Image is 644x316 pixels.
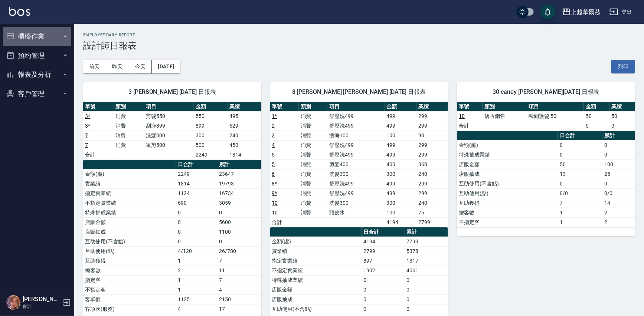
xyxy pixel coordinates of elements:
[602,198,635,208] td: 14
[217,188,261,198] td: 16734
[584,102,609,112] th: 金額
[83,246,176,256] td: 互助使用(點)
[217,169,261,179] td: 23647
[602,208,635,217] td: 2
[270,304,362,314] td: 互助使用(不含點)
[327,150,385,159] td: 舒壓洗499
[228,131,261,140] td: 240
[272,210,278,215] a: 10
[299,208,327,217] td: 消費
[176,217,217,227] td: 0
[92,88,252,96] span: 3 [PERSON_NAME] [DATE] 日報表
[584,121,609,131] td: 0
[385,208,416,217] td: 100
[217,208,261,217] td: 0
[194,111,228,121] td: 550
[416,179,448,188] td: 299
[176,198,217,208] td: 690
[270,237,362,246] td: 金額(虛)
[270,275,362,285] td: 特殊抽成業績
[385,188,416,198] td: 499
[85,132,88,138] a: 7
[9,7,30,16] img: Logo
[83,227,176,237] td: 店販抽成
[228,150,261,159] td: 1814
[279,88,439,96] span: 8 [PERSON_NAME] [PERSON_NAME] [DATE] 日報表
[176,304,217,314] td: 4
[129,60,152,73] button: 今天
[362,237,405,246] td: 4194
[602,131,635,141] th: 累計
[558,179,602,188] td: 0
[416,150,448,159] td: 299
[416,121,448,131] td: 299
[327,102,385,112] th: 項目
[272,161,275,167] a: 5
[176,256,217,266] td: 1
[83,237,176,246] td: 互助使用(不含點)
[457,102,635,131] table: a dense table
[558,217,602,227] td: 1
[602,217,635,227] td: 2
[217,237,261,246] td: 0
[83,102,261,160] table: a dense table
[405,285,448,294] td: 0
[362,227,405,237] th: 日合計
[270,285,362,294] td: 店販金額
[527,102,584,112] th: 項目
[217,217,261,227] td: 5600
[558,131,602,141] th: 日合計
[217,266,261,275] td: 11
[483,111,527,121] td: 店販銷售
[3,27,71,46] button: 櫃檯作業
[228,111,261,121] td: 495
[299,159,327,169] td: 消費
[385,111,416,121] td: 499
[272,152,275,158] a: 5
[83,198,176,208] td: 不指定實業績
[270,217,299,227] td: 合計
[299,188,327,198] td: 消費
[3,46,71,65] button: 預約管理
[385,169,416,179] td: 300
[217,304,261,314] td: 17
[571,7,601,17] div: 上越華爾茲
[327,159,385,169] td: 剪髮400
[611,60,635,73] button: 列印
[228,140,261,150] td: 450
[327,188,385,198] td: 舒壓洗499
[466,88,626,96] span: 30 candy [PERSON_NAME][DATE] 日報表
[217,275,261,285] td: 7
[217,198,261,208] td: 3059
[176,246,217,256] td: 4/120
[327,208,385,217] td: 頭皮水
[176,160,217,169] th: 日合計
[405,304,448,314] td: 0
[558,198,602,208] td: 7
[217,227,261,237] td: 1100
[270,294,362,304] td: 店販抽成
[457,140,558,150] td: 金額(虛)
[385,179,416,188] td: 499
[83,256,176,266] td: 互助獲得
[176,285,217,294] td: 1
[228,121,261,131] td: 629
[457,121,483,131] td: 合計
[144,121,194,131] td: 刮痧899
[176,294,217,304] td: 1125
[405,275,448,285] td: 0
[85,142,88,148] a: 7
[144,102,194,112] th: 項目
[83,40,635,51] h3: 設計師日報表
[558,208,602,217] td: 1
[405,237,448,246] td: 7793
[385,131,416,140] td: 100
[83,102,114,112] th: 單號
[83,150,114,159] td: 合計
[362,256,405,266] td: 897
[327,121,385,131] td: 舒壓洗499
[558,150,602,159] td: 0
[144,140,194,150] td: 單剪500
[405,227,448,237] th: 累計
[176,179,217,188] td: 1814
